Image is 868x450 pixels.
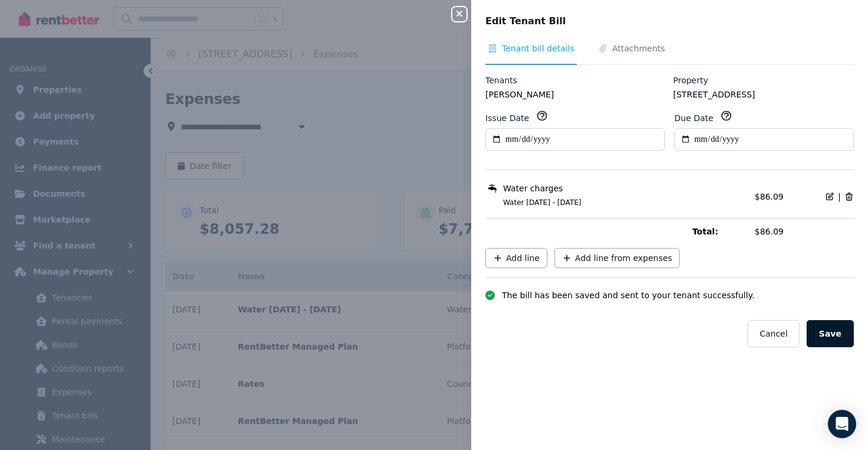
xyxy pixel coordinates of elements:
[755,226,854,237] span: $86.09
[502,43,575,54] span: Tenant bill details
[828,410,856,438] div: Open Intercom Messenger
[748,320,799,347] button: Cancel
[485,43,854,65] nav: Tabs
[807,320,854,347] button: Save
[554,248,680,268] button: Add line from expenses
[838,191,841,203] span: |
[485,14,566,28] span: Edit Tenant Bill
[485,89,666,100] legend: [PERSON_NAME]
[755,192,784,201] span: $86.09
[692,226,748,237] span: Total:
[485,112,529,124] label: Issue Date
[575,252,673,264] span: Add line from expenses
[506,252,540,264] span: Add line
[503,182,563,194] span: Water charges
[485,74,517,86] label: Tenants
[673,89,854,100] legend: [STREET_ADDRESS]
[489,198,748,207] span: Water [DATE] - [DATE]
[485,248,547,268] button: Add line
[674,112,713,124] label: Due Date
[612,43,665,54] span: Attachments
[502,289,755,301] span: The bill has been saved and sent to your tenant successfully.
[673,74,708,86] label: Property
